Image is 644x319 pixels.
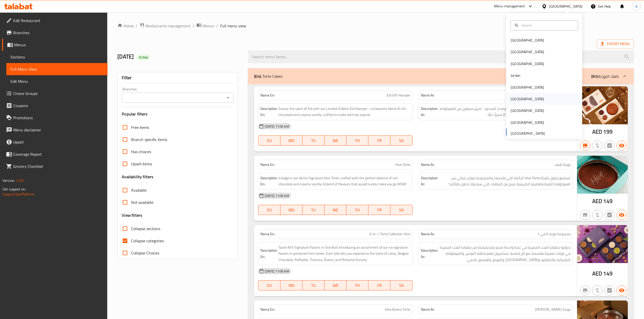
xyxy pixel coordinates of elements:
div: [GEOGRAPHIC_DATA] [511,96,544,102]
strong: Description En: [260,247,277,260]
button: Not has choices [604,210,615,220]
span: Coverage Report [13,151,103,157]
span: Has choices [131,149,151,155]
img: mmw_638788329908201175 [577,86,628,124]
span: 6-In-1 Torte Collection Hive [369,231,410,237]
strong: Name En: [260,231,275,237]
strong: Description En: [260,175,277,187]
a: Full Menu View [6,63,108,75]
span: SA [392,282,410,289]
span: [DATE] 11:06 AM [263,193,291,198]
button: FR [368,205,390,215]
a: Promotions [2,112,108,124]
span: استمتع بتناول كعكة Hive Torte الرائعة التي نقدمها، والمصنوعة بتوازن مثالي بين الشوكولاتة الغنية و... [439,175,570,187]
a: Menu disclaimer [2,124,108,136]
span: Restaurants management [146,23,191,29]
button: Branch specific item [580,141,590,151]
img: mmw_638728821398671682 [577,156,628,194]
li: / [193,23,194,29]
span: MO [282,282,300,289]
strong: Name En: [260,162,275,167]
a: Choice Groups [2,87,108,99]
button: Available [617,210,627,220]
span: Edit Menu [10,78,103,84]
span: Menus [203,23,214,29]
button: Available [617,285,627,295]
strong: Description Ar: [421,247,438,260]
span: Edit Restaurant [13,17,103,24]
span: Free items [131,124,149,130]
button: Not branch specific item [580,285,590,295]
a: Sections [6,51,108,63]
div: [GEOGRAPHIC_DATA] [511,61,544,67]
strong: Name Ar: [421,231,435,237]
span: Taste All 6 Signature Flavors in One Box! Introducing an assortment of our six signature flavors ... [278,244,410,263]
button: MO [280,135,302,146]
span: MO [282,137,300,144]
span: Branches [13,30,103,36]
button: MO [280,280,302,290]
span: Export Menu [597,39,634,49]
strong: Description En: [260,106,277,118]
a: Support.OpsPlatform [3,191,35,197]
a: Upsell [2,136,108,148]
span: Collapse categories [131,238,164,244]
span: تذوقوا نكهاتنا الست المميزة في علبة واحدة! نقدم لكم تشكيلة من نكهاتنا الست المميزة في تورتات صغير... [439,244,570,263]
button: Not has choices [604,285,615,295]
span: SU [260,137,278,144]
span: SU [260,282,278,289]
span: WE [327,137,345,144]
button: Not branch specific item [580,210,590,220]
h3: View filters [122,212,142,218]
h2: [DATE] [117,53,242,61]
a: Coverage Report [2,148,108,160]
button: SU [258,135,280,146]
strong: Name En: [260,93,275,98]
nav: breadcrumb [117,23,634,29]
a: Home [117,23,134,29]
span: TU [305,137,323,144]
img: mmw_638788331446727378 [577,225,628,263]
span: MO [282,206,300,214]
button: TH [346,135,368,146]
a: Edit Restaurant [2,14,108,27]
button: WE [325,205,347,215]
span: Active [137,55,150,60]
button: FR [368,135,390,146]
button: SA [390,205,413,215]
span: Version: [3,177,15,184]
span: Promotions [13,115,103,121]
span: SA [392,206,410,214]
span: FR [370,282,388,289]
span: Upsell [13,139,103,145]
button: TH [346,205,368,215]
span: Get support on: [3,186,26,192]
h3: Availability filters [122,174,153,180]
span: FR [370,206,388,214]
strong: Name En: [260,307,275,312]
span: AED [592,127,602,137]
input: Search [520,23,575,28]
span: Full Menu View [10,66,103,72]
button: SA [390,280,413,290]
button: Open [225,94,232,101]
a: Menus [2,39,108,51]
a: Restaurants management [139,23,191,29]
div: [GEOGRAPHIC_DATA] [511,49,544,55]
div: Menu-management [494,3,525,9]
li: / [216,23,218,29]
span: Grocery Checklist [13,163,103,169]
div: Filter [122,72,234,83]
span: AED [592,196,602,206]
button: TU [302,205,325,215]
div: Active [137,54,150,60]
div: (En): Torte Cakes(Ar):كعك التورتة [248,68,634,84]
span: تورتة [PERSON_NAME] [535,307,570,312]
span: Menus [14,42,103,48]
button: WE [325,135,347,146]
button: SU [258,205,280,215]
span: Not available [131,199,153,205]
button: TU [302,135,325,146]
span: Export Menu [601,41,630,47]
span: WE [327,282,345,289]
